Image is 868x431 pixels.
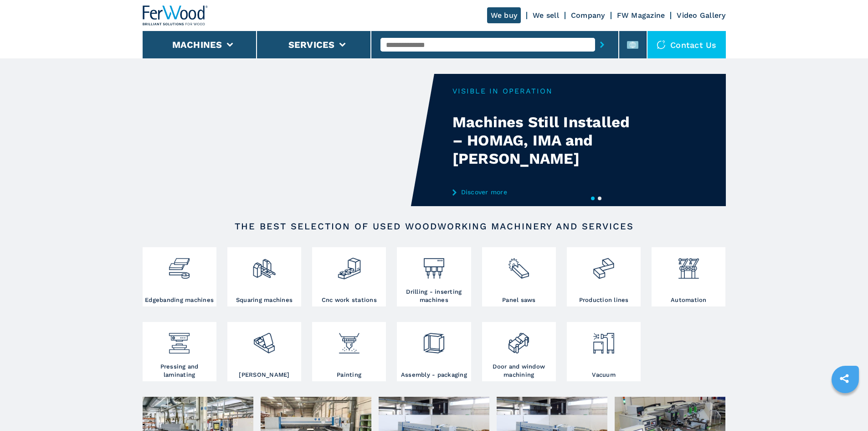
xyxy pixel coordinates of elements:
[312,247,386,306] a: Cnc work stations
[595,34,609,55] button: submit-button
[652,247,725,306] a: Automation
[337,249,361,280] img: centro_di_lavoro_cnc_2.png
[143,5,208,26] img: Ferwood
[591,324,616,355] img: aspirazione_1.png
[145,296,214,304] h3: Edgebanding machines
[482,247,556,306] a: Panel saws
[671,296,707,304] h3: Automation
[401,371,467,379] h3: Assembly - packaging
[422,249,446,280] img: foratrici_inseritrici_2.png
[145,363,214,379] h3: Pressing and laminating
[227,247,301,306] a: Squaring machines
[591,197,595,200] button: 1
[252,249,276,280] img: squadratrici_2.png
[227,322,301,381] a: [PERSON_NAME]
[397,247,471,306] a: Drilling - inserting machines
[482,322,556,381] a: Door and window machining
[617,11,665,20] a: FW Magazine
[143,74,434,206] video: Your browser does not support the video tag.
[579,296,629,304] h3: Production lines
[647,31,726,58] div: Contact us
[399,288,468,304] h3: Drilling - inserting machines
[598,197,601,200] button: 2
[487,7,521,23] a: We buy
[571,11,605,20] a: Company
[507,249,531,280] img: sezionatrici_2.png
[236,296,293,304] h3: Squaring machines
[833,367,856,390] a: sharethis
[533,11,559,20] a: We sell
[312,322,386,381] a: Painting
[567,247,641,306] a: Production lines
[143,247,216,306] a: Edgebanding machines
[167,324,191,355] img: pressa-strettoia.png
[322,296,377,304] h3: Cnc work stations
[507,324,531,355] img: lavorazione_porte_finestre_2.png
[591,249,616,280] img: linee_di_produzione_2.png
[422,324,446,355] img: montaggio_imballaggio_2.png
[239,371,289,379] h3: [PERSON_NAME]
[484,363,554,379] h3: Door and window machining
[657,40,666,49] img: Contact us
[397,322,471,381] a: Assembly - packaging
[288,39,335,50] button: Services
[167,249,191,280] img: bordatrici_1.png
[252,324,276,355] img: levigatrici_2.png
[677,11,725,20] a: Video Gallery
[592,371,616,379] h3: Vacuum
[172,221,697,232] h2: The best selection of used woodworking machinery and services
[677,249,701,280] img: automazione.png
[567,322,641,381] a: Vacuum
[172,39,222,50] button: Machines
[337,371,361,379] h3: Painting
[337,324,361,355] img: verniciatura_1.png
[452,188,631,196] a: Discover more
[502,296,536,304] h3: Panel saws
[143,322,216,381] a: Pressing and laminating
